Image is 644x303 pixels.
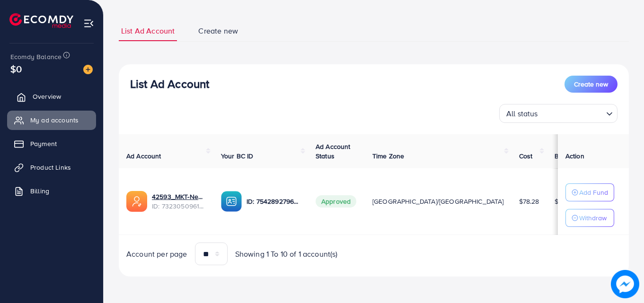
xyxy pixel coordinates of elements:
[198,26,238,36] span: Create new
[565,209,614,227] button: Withdraw
[565,183,614,201] button: Add Fund
[30,163,71,172] span: Product Links
[372,197,504,206] span: [GEOGRAPHIC_DATA]/[GEOGRAPHIC_DATA]
[83,18,94,29] img: menu
[152,192,206,201] a: 42593_MKT-New_1705030690861
[30,115,79,125] span: My ad accounts
[499,104,618,123] div: Search for option
[126,151,161,161] span: Ad Account
[372,151,404,161] span: Time Zone
[7,158,96,177] a: Product Links
[519,197,539,206] span: $78.28
[221,151,254,161] span: Your BC ID
[316,195,356,208] span: Approved
[565,151,584,161] span: Action
[10,52,62,61] span: Ecomdy Balance
[519,151,533,161] span: Cost
[574,79,608,89] span: Create new
[235,249,338,260] span: Showing 1 To 10 of 1 account(s)
[33,92,61,101] span: Overview
[565,76,618,93] button: Create new
[130,77,209,91] h3: List Ad Account
[152,201,206,211] span: ID: 7323050961424007170
[541,105,602,121] input: Search for option
[83,65,93,74] img: image
[10,62,22,76] span: $0
[30,186,49,196] span: Billing
[7,134,96,153] a: Payment
[126,249,187,260] span: Account per page
[504,107,540,121] span: All status
[152,192,206,211] div: <span class='underline'>42593_MKT-New_1705030690861</span></br>7323050961424007170
[7,111,96,130] a: My ad accounts
[121,26,175,36] span: List Ad Account
[126,191,147,212] img: ic-ads-acc.e4c84228.svg
[9,13,73,28] img: logo
[579,187,608,198] p: Add Fund
[579,212,607,224] p: Withdraw
[7,182,96,200] a: Billing
[221,191,242,212] img: ic-ba-acc.ded83a64.svg
[316,142,351,161] span: Ad Account Status
[611,270,639,298] img: image
[7,87,96,106] a: Overview
[247,196,300,207] p: ID: 7542892796370649089
[30,139,57,148] span: Payment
